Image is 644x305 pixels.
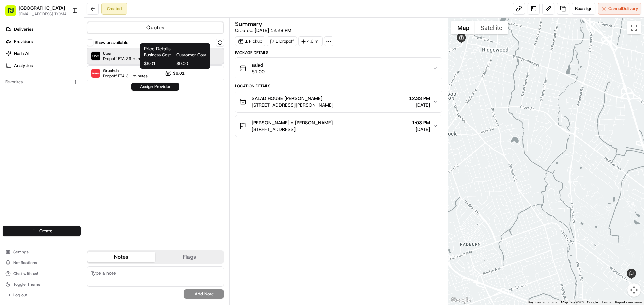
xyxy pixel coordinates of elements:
button: [PERSON_NAME] o [PERSON_NAME][STREET_ADDRESS]1:03 PM[DATE] [235,115,442,137]
a: Analytics [3,60,84,71]
button: [GEOGRAPHIC_DATA][EMAIL_ADDRESS][DOMAIN_NAME] [3,3,69,19]
div: 4.6 mi [298,36,323,46]
span: Log out [13,292,27,298]
img: Grubhub [91,69,100,78]
div: 1 Pickup [235,36,265,46]
input: Clear [17,43,111,50]
a: Powered byPylon [47,113,81,119]
div: We're available if you need us! [23,71,85,76]
span: Business Cost [144,52,174,58]
img: Nash [7,7,20,20]
span: Dropoff ETA 31 minutes [103,73,148,79]
span: 12:33 PM [409,95,430,102]
a: Report a map error [615,300,642,304]
span: API Documentation [63,97,108,104]
button: Log out [3,290,81,300]
a: Terms [602,300,611,304]
span: Providers [14,39,33,45]
span: [DATE] [409,102,430,108]
span: $6.01 [173,71,185,76]
span: [STREET_ADDRESS] [252,126,333,133]
button: Show satellite imagery [475,21,508,34]
span: Created: [235,27,291,34]
a: Open this area in Google Maps (opens a new window) [450,296,472,305]
span: Cancel Delivery [608,6,638,12]
button: Quotes [87,22,223,33]
button: salad$1.00 [235,58,442,79]
button: Keyboard shortcuts [528,300,557,305]
a: Nash AI [3,48,84,59]
span: [DATE] [412,126,430,133]
span: Chat with us! [13,271,38,276]
button: CancelDelivery [598,3,641,15]
button: $6.01 [165,70,185,77]
span: Nash AI [14,51,29,57]
p: Welcome 👋 [7,27,122,37]
span: Map data ©2025 Google [561,300,598,304]
img: Uber [91,52,100,60]
button: SALAD HOUSE [PERSON_NAME][STREET_ADDRESS][PERSON_NAME]12:33 PM[DATE] [235,91,442,112]
h1: Price Details [144,45,206,52]
span: [STREET_ADDRESS][PERSON_NAME] [252,102,333,108]
div: Location Details [235,83,442,89]
button: Toggle Theme [3,280,81,289]
img: Google [450,296,472,305]
button: [GEOGRAPHIC_DATA] [19,5,65,11]
span: Deliveries [14,26,33,32]
span: Analytics [14,63,33,69]
div: 📗 [7,98,12,103]
span: SALAD HOUSE [PERSON_NAME] [252,95,322,102]
button: Map camera controls [627,283,641,297]
span: Reassign [575,6,592,12]
a: Deliveries [3,24,84,35]
span: Toggle Theme [13,282,40,287]
div: 💻 [57,98,62,103]
span: [DATE] 12:28 PM [255,27,291,33]
label: Show unavailable [95,40,128,46]
span: Knowledge Base [13,97,51,104]
button: Notifications [3,258,81,268]
span: $1.00 [252,68,265,75]
div: Favorites [3,77,81,87]
span: salad [252,62,265,68]
span: $0.00 [176,61,206,67]
div: Package Details [235,50,442,55]
img: 1736555255976-a54dd68f-1ca7-489b-9aae-adbdc363a1c4 [7,64,19,76]
span: [PERSON_NAME] o [PERSON_NAME] [252,119,333,126]
span: Uber [103,51,148,56]
span: Settings [13,249,29,255]
span: Pylon [67,113,81,119]
span: 1:03 PM [412,119,430,126]
span: Grubhub [103,68,148,73]
h3: Summary [235,21,262,27]
button: [EMAIL_ADDRESS][DOMAIN_NAME] [19,11,72,17]
button: Show street map [451,21,475,34]
button: Toggle fullscreen view [627,21,641,34]
button: Reassign [572,3,595,15]
button: Create [3,226,81,236]
button: Assign Provider [131,83,179,91]
button: Flags [155,252,223,262]
a: 💻API Documentation [54,94,110,106]
button: Chat with us! [3,269,81,278]
button: Start new chat [114,66,122,74]
span: Create [39,228,52,234]
a: 📗Knowledge Base [4,94,54,106]
button: Notes [87,252,155,262]
button: Settings [3,247,81,257]
span: $6.01 [144,61,174,67]
span: Customer Cost [176,52,206,58]
span: Dropoff ETA 29 minutes [103,56,148,61]
a: Providers [3,36,84,47]
span: Notifications [13,260,37,265]
div: 1 Dropoff [267,36,297,46]
div: Start new chat [23,64,110,71]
